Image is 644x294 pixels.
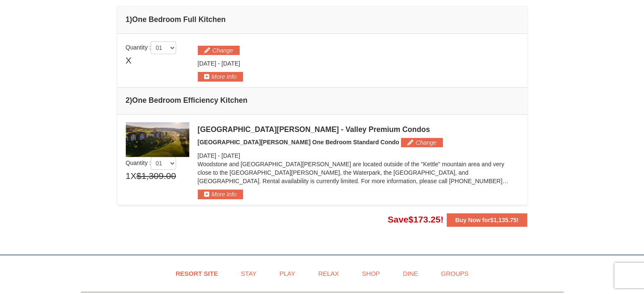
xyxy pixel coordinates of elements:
span: 1 [126,170,131,182]
span: [DATE] [198,152,216,159]
span: - [218,152,220,159]
span: [DATE] [221,60,240,67]
h4: 2 One Bedroom Efficiency Kitchen [126,96,519,104]
a: Dine [392,264,428,283]
a: Stay [230,264,267,283]
span: ) [130,96,132,104]
button: Change [401,138,443,147]
a: Relax [307,264,349,283]
span: [GEOGRAPHIC_DATA][PERSON_NAME] One Bedroom Standard Condo [198,139,399,146]
span: [DATE] [198,60,216,67]
div: [GEOGRAPHIC_DATA][PERSON_NAME] - Valley Premium Condos [198,125,519,134]
span: $173.25 [408,214,440,224]
button: More Info [198,190,243,199]
span: X [130,170,136,182]
span: $1,309.00 [136,170,176,182]
a: Groups [430,264,479,283]
img: 19219041-4-ec11c166.jpg [126,122,189,157]
span: - [218,60,220,67]
button: Change [198,46,240,55]
button: Buy Now for$1,135.75! [447,213,527,227]
span: X [126,54,132,67]
button: More Info [198,72,243,81]
span: [DATE] [221,152,240,159]
span: ) [130,15,132,24]
a: Play [269,264,306,283]
span: Save ! [387,214,443,224]
span: $1,135.75 [490,217,517,223]
a: Shop [351,264,391,283]
a: Resort Site [165,264,229,283]
span: Quantity : [126,159,177,166]
span: Quantity : [126,44,177,51]
h4: 1 One Bedroom Full Kitchen [126,15,519,24]
p: Woodstone and [GEOGRAPHIC_DATA][PERSON_NAME] are located outside of the "Kettle" mountain area an... [198,160,519,185]
strong: Buy Now for ! [455,217,518,223]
